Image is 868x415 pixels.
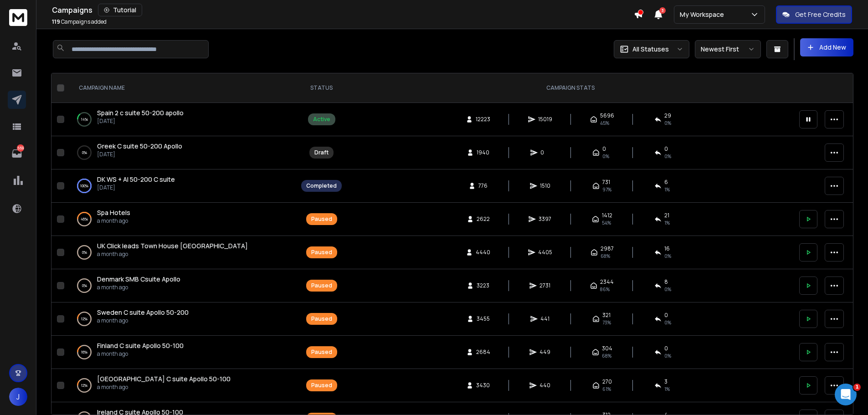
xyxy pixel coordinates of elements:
span: 2731 [539,282,550,289]
span: 776 [478,182,488,190]
span: 8 [664,278,668,286]
span: 0 [664,312,668,319]
p: My Workspace [680,10,728,19]
span: 1940 [477,149,489,156]
span: 0 % [664,119,671,127]
p: a month ago [97,217,130,225]
span: 3397 [539,215,551,223]
td: 12%Sweden C suite Apollo 50-200a month ago [68,302,296,336]
span: 29 [664,112,671,119]
span: 5696 [600,112,614,119]
p: Get Free Credits [795,10,846,19]
span: 1 % [664,219,670,226]
span: 119 [52,18,60,26]
button: J [9,388,27,406]
span: 4440 [476,249,490,256]
button: Get Free Credits [776,5,852,24]
span: 0 % [664,252,671,260]
span: 12223 [476,116,490,123]
td: 14%Spain 2 c suite 50-200 apollo[DATE] [68,103,296,136]
span: 6 [664,179,668,186]
a: Greek C suite 50-200 Apollo [97,142,182,151]
p: 559 [17,144,24,152]
p: a month ago [97,251,248,258]
div: Completed [306,182,337,190]
span: 86 % [600,286,610,293]
p: 100 % [80,181,88,190]
p: 12 % [81,381,87,390]
span: 1 [853,384,861,391]
span: 0% [664,153,671,160]
td: 100%DK WS + AI 50-200 C suite[DATE] [68,169,296,203]
p: a month ago [97,317,189,324]
span: [GEOGRAPHIC_DATA] C suite Apollo 50-100 [97,374,231,383]
span: 3 [664,378,668,385]
div: Campaigns [52,4,634,16]
span: 304 [602,345,612,352]
span: 441 [540,315,550,323]
span: Spa Hotels [97,208,130,217]
button: Tutorial [98,4,142,16]
span: 3455 [477,315,490,323]
a: [GEOGRAPHIC_DATA] C suite Apollo 50-100 [97,374,231,384]
span: 3430 [476,382,490,389]
td: 0%Greek C suite 50-200 Apollo[DATE] [68,136,296,169]
span: 2622 [477,215,490,223]
div: Paused [311,215,332,223]
span: Denmark SMB Csuite Apollo [97,275,180,283]
span: 4405 [538,249,552,256]
p: 12 % [81,314,87,323]
span: 21 [664,212,669,219]
p: 0 % [82,248,87,257]
span: 45 % [600,119,609,127]
span: 0 [664,145,668,153]
p: [DATE] [97,118,184,125]
div: Paused [311,282,332,289]
span: 1510 [540,182,550,190]
td: 16%Finland C suite Apollo 50-100a month ago [68,336,296,369]
span: 0 [602,145,606,153]
span: 1 % [664,385,670,393]
a: Spain 2 c suite 50-200 apollo [97,108,184,118]
span: 1412 [602,212,612,219]
span: 449 [539,348,550,356]
p: 0 % [82,281,87,290]
span: 1 % [664,186,670,193]
span: 731 [602,179,610,186]
span: 2344 [600,278,614,286]
th: STATUS [296,73,347,103]
p: 46 % [81,215,88,224]
span: 0 [664,345,668,352]
span: 68 % [601,252,610,260]
span: 68 % [602,352,611,359]
p: All Statuses [632,45,669,54]
td: 46%Spa Hotelsa month ago [68,203,296,236]
span: 54 % [602,219,611,226]
span: 0 [540,149,550,156]
a: Finland C suite Apollo 50-100 [97,341,184,350]
th: CAMPAIGN STATS [347,73,794,103]
span: 0 % [664,286,671,293]
div: Paused [311,249,332,256]
a: DK WS + AI 50-200 C suite [97,175,175,184]
p: 14 % [81,115,88,124]
td: 12%[GEOGRAPHIC_DATA] C suite Apollo 50-100a month ago [68,369,296,402]
td: 0%UK Click leads Town House [GEOGRAPHIC_DATA]a month ago [68,236,296,269]
button: Add New [800,38,853,56]
a: Denmark SMB Csuite Apollo [97,275,180,284]
span: 3 [659,7,666,14]
p: 0 % [82,148,87,157]
span: 0% [602,153,609,160]
a: UK Click leads Town House [GEOGRAPHIC_DATA] [97,241,248,251]
span: 73 % [602,319,611,326]
span: 16 [664,245,670,252]
a: 559 [8,144,26,163]
span: 0 % [664,319,671,326]
div: Paused [311,382,332,389]
a: Sweden C suite Apollo 50-200 [97,308,189,317]
span: Sweden C suite Apollo 50-200 [97,308,189,317]
p: 16 % [81,348,87,357]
